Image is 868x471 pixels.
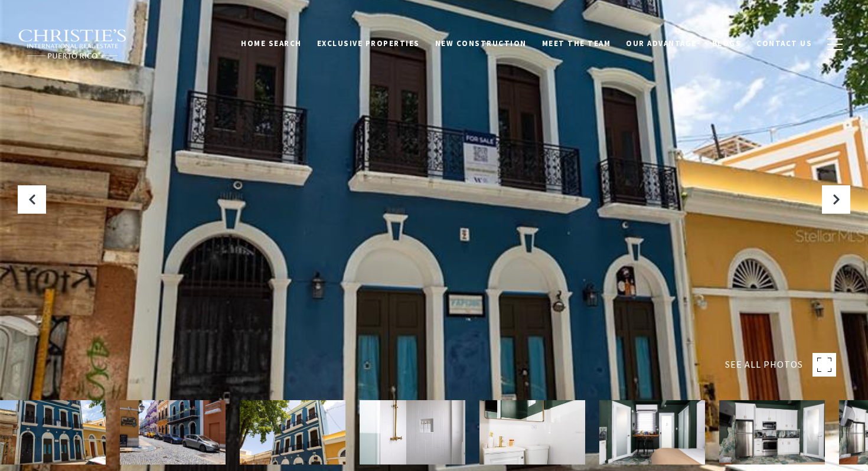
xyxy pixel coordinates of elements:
span: New Construction [435,38,527,48]
span: Exclusive Properties [317,38,420,48]
img: 9 CALLE DEL MERCADO [120,400,226,465]
img: 9 CALLE DEL MERCADO [479,400,585,465]
a: Home Search [233,32,309,55]
span: Our Advantage [626,38,697,48]
img: 9 CALLE DEL MERCADO [599,400,705,465]
span: Blogs [712,38,742,48]
span: SEE ALL PHOTOS [725,357,803,372]
a: Blogs [704,32,749,55]
a: Meet the Team [534,32,619,55]
span: Contact Us [756,38,812,48]
a: Exclusive Properties [309,32,428,55]
img: 9 CALLE DEL MERCADO [240,400,345,465]
a: New Construction [428,32,534,55]
a: Our Advantage [618,32,704,55]
img: 9 CALLE DEL MERCADO [719,400,825,465]
img: Christie's International Real Estate black text logo [18,29,128,60]
img: 9 CALLE DEL MERCADO [360,400,465,465]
